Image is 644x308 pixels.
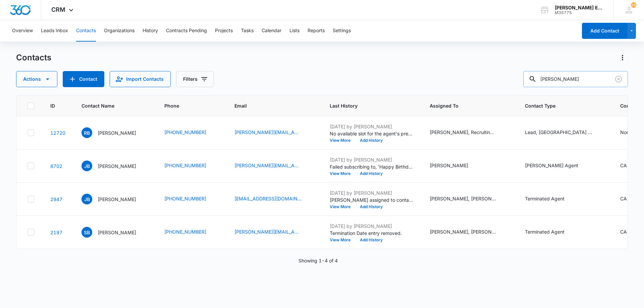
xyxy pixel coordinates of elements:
[63,71,104,87] button: Add Contact
[430,102,499,109] span: Assigned To
[525,195,565,202] div: Terminated Agent
[98,163,136,170] p: [PERSON_NAME]
[330,223,414,230] p: [DATE] by [PERSON_NAME]
[234,129,302,136] a: [PERSON_NAME][EMAIL_ADDRESS][DOMAIN_NAME]
[82,227,92,238] span: SB
[330,130,414,137] p: No available slot for the agent's preferred time. Assigned [PERSON_NAME] for the next day.
[308,20,325,42] button: Reports
[164,129,206,136] a: [PHONE_NUMBER]
[430,162,468,169] div: [PERSON_NAME]
[50,163,62,169] a: Navigate to contact details page for Jeff Barr
[555,10,604,15] div: account id
[430,162,480,170] div: Assigned To - Michelle Beeson - Select to Edit Field
[617,52,628,63] button: Actions
[613,74,624,84] button: Clear
[525,129,592,136] div: Lead, [GEOGRAPHIC_DATA] Broker Prospecting - [PERSON_NAME]
[525,102,594,109] span: Contact Type
[82,227,148,238] div: Contact Name - Sean Barrow - Select to Edit Field
[16,53,51,63] h1: Contacts
[525,228,565,235] div: Terminated Agent
[82,102,139,109] span: Contact Name
[50,230,62,235] a: Navigate to contact details page for Sean Barrow
[164,162,206,169] a: [PHONE_NUMBER]
[330,123,414,130] p: [DATE] by [PERSON_NAME]
[262,20,281,42] button: Calendar
[50,130,65,136] a: Navigate to contact details page for Rafael Barrera
[50,196,62,202] a: Navigate to contact details page for Jermaine Barrett
[82,161,148,171] div: Contact Name - Jeff Barr - Select to Edit Field
[82,194,148,204] div: Contact Name - Jermaine Barrett - Select to Edit Field
[176,71,214,87] button: Filters
[330,163,414,170] p: Failed subscribing to, 'Happy Birthday Email List'.
[51,6,65,13] span: CRM
[430,129,497,136] div: [PERSON_NAME], Recruiting Dept
[143,20,158,42] button: History
[41,20,68,42] button: Leads Inbox
[631,2,636,8] div: notifications count
[523,71,628,87] input: Search Contacts
[620,129,644,137] div: Contact Status - None - Select to Edit Field
[355,238,387,242] button: Add History
[234,228,302,235] a: [PERSON_NAME][EMAIL_ADDRESS][DOMAIN_NAME]
[525,195,577,203] div: Contact Type - Terminated Agent - Select to Edit Field
[234,195,314,203] div: Email - jbarrettrealestate@gmail.com - Select to Edit Field
[330,172,355,176] button: View More
[355,138,387,142] button: Add History
[50,102,56,109] span: ID
[289,20,300,42] button: Lists
[525,162,578,169] div: [PERSON_NAME] Agent
[234,102,304,109] span: Email
[355,172,387,176] button: Add History
[620,162,636,169] div: CA-01
[82,127,92,138] span: RB
[98,229,136,236] p: [PERSON_NAME]
[430,129,509,137] div: Assigned To - Jeff Green, Recruiting Dept - Select to Edit Field
[12,20,33,42] button: Overview
[525,228,577,236] div: Contact Type - Terminated Agent - Select to Edit Field
[234,195,302,202] a: [EMAIL_ADDRESS][DOMAIN_NAME]
[330,102,404,109] span: Last History
[330,230,414,237] p: Termination Date entry removed.
[330,205,355,209] button: View More
[164,228,218,236] div: Phone - (530) 304-8540 - Select to Edit Field
[164,228,206,235] a: [PHONE_NUMBER]
[430,228,509,236] div: Assigned To - Alysha Aratari, Jeff Green - Select to Edit Field
[620,195,636,202] div: CA-06
[525,162,590,170] div: Contact Type - Allison James Agent - Select to Edit Field
[82,127,148,138] div: Contact Name - Rafael Barrera - Select to Edit Field
[164,162,218,170] div: Phone - (760) 497-9861 - Select to Edit Field
[330,138,355,142] button: View More
[330,238,355,242] button: View More
[164,129,218,137] div: Phone - (916) 284-5181 - Select to Edit Field
[430,195,509,203] div: Assigned To - Alysha Aratari, Jeff Green - Select to Edit Field
[98,129,136,136] p: [PERSON_NAME]
[215,20,233,42] button: Projects
[16,71,57,87] button: Actions
[82,161,92,171] span: JB
[234,162,302,169] a: [PERSON_NAME][EMAIL_ADDRESS][DOMAIN_NAME]
[330,189,414,196] p: [DATE] by [PERSON_NAME]
[330,196,414,203] p: [PERSON_NAME] assigned to contact.
[330,156,414,163] p: [DATE] by [PERSON_NAME]
[76,20,96,42] button: Contacts
[620,129,632,136] div: None
[631,2,636,8] span: 35
[234,162,314,170] div: Email - jeff@thepropertystrategist.com - Select to Edit Field
[333,20,351,42] button: Settings
[525,129,604,137] div: Contact Type - Lead, Northern CA Broker Prospecting - Jeff Green - Select to Edit Field
[98,196,136,203] p: [PERSON_NAME]
[430,228,497,235] div: [PERSON_NAME], [PERSON_NAME]
[104,20,135,42] button: Organizations
[299,257,338,264] p: Showing 1-4 of 4
[355,205,387,209] button: Add History
[82,194,92,204] span: JB
[234,129,314,137] div: Email - rafael@hjplatinumrealty.com - Select to Edit Field
[164,195,206,202] a: [PHONE_NUMBER]
[166,20,207,42] button: Contracts Pending
[582,23,627,39] button: Add Contact
[430,195,497,202] div: [PERSON_NAME], [PERSON_NAME]
[164,195,218,203] div: Phone - (562) 896-8511 - Select to Edit Field
[241,20,254,42] button: Tasks
[164,102,209,109] span: Phone
[110,71,171,87] button: Import Contacts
